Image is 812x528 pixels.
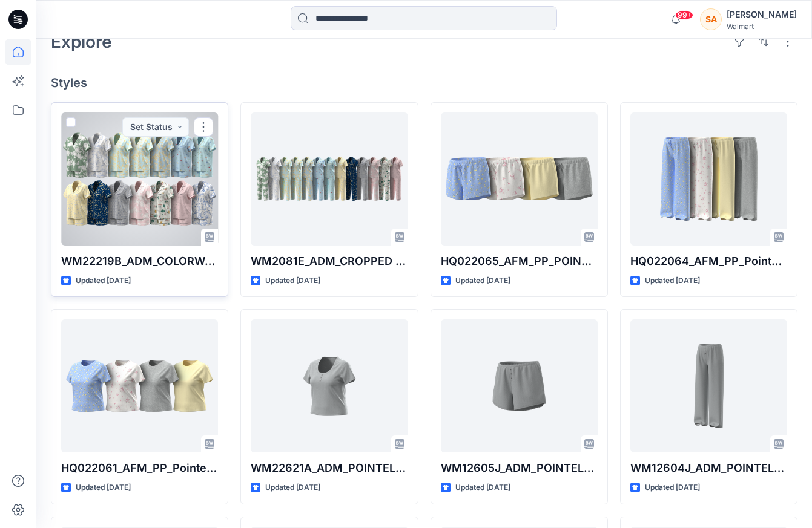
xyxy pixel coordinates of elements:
[251,112,408,246] a: WM2081E_ADM_CROPPED NOTCH PJ SET w/ STRAIGHT HEM TOP_COLORWAY
[61,112,218,246] a: WM22219B_ADM_COLORWAY
[265,275,320,287] p: Updated [DATE]
[455,481,510,494] p: Updated [DATE]
[630,460,787,477] p: WM12604J_ADM_POINTELLE PANT -FAUX FLY & BUTTONS + PICOT
[441,253,598,270] p: HQ022065_AFM_PP_POINTELLE SHORT
[61,253,218,270] p: WM22219B_ADM_COLORWAY
[441,112,598,246] a: HQ022065_AFM_PP_POINTELLE SHORT
[251,319,408,452] a: WM22621A_ADM_POINTELLE HENLEY TEE
[51,76,797,90] h4: Styles
[630,253,787,270] p: HQ022064_AFM_PP_Pointelle Pant
[441,319,598,452] a: WM12605J_ADM_POINTELLE SHORT
[61,319,218,452] a: HQ022061_AFM_PP_Pointelle SS Top
[76,481,131,494] p: Updated [DATE]
[251,460,408,477] p: WM22621A_ADM_POINTELLE HENLEY TEE
[675,10,693,20] span: 99+
[51,32,112,51] h2: Explore
[455,275,510,287] p: Updated [DATE]
[645,481,700,494] p: Updated [DATE]
[265,481,320,494] p: Updated [DATE]
[61,460,218,477] p: HQ022061_AFM_PP_Pointelle SS Top
[76,275,131,287] p: Updated [DATE]
[251,253,408,270] p: WM2081E_ADM_CROPPED NOTCH PJ SET w/ STRAIGHT HEM TOP_COLORWAY
[727,22,797,31] div: Walmart
[630,319,787,452] a: WM12604J_ADM_POINTELLE PANT -FAUX FLY & BUTTONS + PICOT
[645,275,700,287] p: Updated [DATE]
[441,460,598,477] p: WM12605J_ADM_POINTELLE SHORT
[700,8,722,30] div: SA
[727,7,797,22] div: [PERSON_NAME]
[630,112,787,246] a: HQ022064_AFM_PP_Pointelle Pant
